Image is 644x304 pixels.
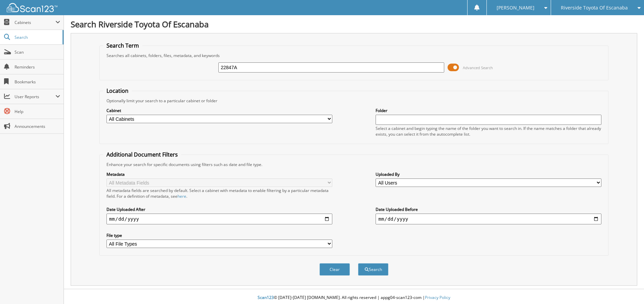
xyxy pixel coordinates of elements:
[7,3,57,12] img: scan123-logo-white.svg
[15,79,60,85] span: Bookmarks
[106,171,332,177] label: Metadata
[106,232,332,238] label: File type
[376,126,601,137] div: Select a cabinet and begin typing the name of the folder you want to search in. If the name match...
[376,206,601,212] label: Date Uploaded Before
[103,98,605,104] div: Optionally limit your search to a particular cabinet or folder
[103,162,605,167] div: Enhance your search for specific documents using filters such as date and file type.
[425,295,450,300] a: Privacy Policy
[103,42,142,49] legend: Search Term
[15,109,60,114] span: Help
[106,206,332,212] label: Date Uploaded After
[106,108,332,113] label: Cabinet
[376,214,601,224] input: end
[15,20,55,25] span: Cabinets
[15,49,60,55] span: Scan
[463,65,493,70] span: Advanced Search
[177,193,186,199] a: here
[358,263,388,276] button: Search
[71,19,637,30] h1: Search Riverside Toyota Of Escanaba
[15,94,55,100] span: User Reports
[106,188,332,199] div: All metadata fields are searched by default. Select a cabinet with metadata to enable filtering b...
[103,53,605,58] div: Searches all cabinets, folders, files, metadata, and keywords
[15,64,60,70] span: Reminders
[15,123,60,129] span: Announcements
[258,295,274,300] span: Scan123
[376,108,601,113] label: Folder
[561,6,628,10] span: Riverside Toyota Of Escanaba
[103,151,181,158] legend: Additional Document Filters
[103,87,132,94] legend: Location
[319,263,350,276] button: Clear
[15,34,59,40] span: Search
[497,6,534,10] span: [PERSON_NAME]
[610,272,644,304] iframe: Chat Widget
[106,214,332,224] input: start
[376,171,601,177] label: Uploaded By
